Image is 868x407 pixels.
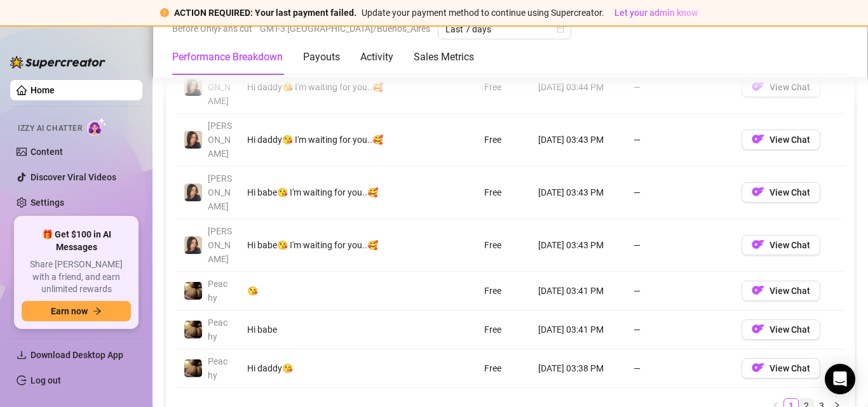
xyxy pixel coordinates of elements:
[208,317,227,342] span: Peachy
[770,286,810,296] span: View Chat
[477,61,531,114] td: Free
[742,84,820,95] a: OFView Chat
[614,8,698,18] span: Let your admin know
[742,77,820,97] button: OFView Chat
[247,238,409,252] div: Hi babe😘 I'm waiting for you..🥰
[10,56,105,69] img: logo-BBDzfeDw.svg
[770,363,810,373] span: View Chat
[260,19,430,38] span: GMT-3 [GEOGRAPHIC_DATA]/Buenos_Aires
[531,272,626,310] td: [DATE] 03:41 PM
[742,190,820,200] a: OFView Chat
[626,114,734,166] td: —
[87,117,107,136] img: AI Chatter
[31,172,116,182] a: Discover Viral Videos
[770,135,810,145] span: View Chat
[742,182,820,203] button: OFView Chat
[626,61,734,114] td: —
[247,185,409,199] div: Hi babe😘 I'm waiting for you..🥰
[247,323,409,337] div: Hi babe
[247,133,409,147] div: Hi daddy😘 I'm waiting for you..🥰
[18,123,82,135] span: Izzy AI Chatter
[362,8,604,18] span: Update your payment method to continue using Supercreator.
[31,375,61,385] a: Log out
[742,243,820,253] a: OFView Chat
[184,359,202,377] img: Peachy
[208,356,227,380] span: Peachy
[22,258,131,296] span: Share [PERSON_NAME] with a friend, and earn unlimited rewards
[184,282,202,300] img: Peachy
[752,238,764,251] img: OF
[742,137,820,147] a: OFView Chat
[51,306,88,316] span: Earn now
[626,219,734,272] td: —
[17,350,27,360] span: download
[531,219,626,272] td: [DATE] 03:43 PM
[531,166,626,219] td: [DATE] 03:43 PM
[184,78,202,96] img: Nina
[31,350,123,360] span: Download Desktop App
[247,284,409,298] div: 😘
[770,82,810,92] span: View Chat
[770,187,810,197] span: View Chat
[174,8,356,18] strong: ACTION REQUIRED: Your last payment failed.
[184,131,202,149] img: Nina
[531,61,626,114] td: [DATE] 03:44 PM
[22,229,131,253] span: 🎁 Get $100 in AI Messages
[531,310,626,349] td: [DATE] 03:41 PM
[626,166,734,219] td: —
[303,50,340,65] div: Payouts
[184,236,202,254] img: Nina
[184,183,202,201] img: Nina
[247,80,409,94] div: Hi daddy😘 I'm waiting for you..🥰
[742,288,820,298] a: OFView Chat
[742,235,820,255] button: OFView Chat
[531,349,626,388] td: [DATE] 03:38 PM
[742,358,820,378] button: OFView Chat
[477,349,531,388] td: Free
[208,121,232,159] span: [PERSON_NAME]
[626,272,734,310] td: —
[22,301,131,321] button: Earn nowarrow-right
[825,364,855,394] div: Open Intercom Messenger
[31,85,55,95] a: Home
[31,197,64,208] a: Settings
[477,166,531,219] td: Free
[93,307,102,316] span: arrow-right
[477,219,531,272] td: Free
[247,361,409,375] div: Hi daddy😘
[752,80,764,93] img: OF
[172,19,252,38] span: Before OnlyFans cut
[31,147,63,157] a: Content
[184,321,202,338] img: Peachy
[752,185,764,198] img: OF
[414,50,474,65] div: Sales Metrics
[172,50,283,65] div: Performance Breakdown
[609,5,703,20] button: Let your admin know
[742,366,820,376] a: OFView Chat
[445,20,564,39] span: Last 7 days
[477,114,531,166] td: Free
[752,133,764,145] img: OF
[626,349,734,388] td: —
[160,8,169,17] span: exclamation-circle
[626,310,734,349] td: —
[742,130,820,150] button: OFView Chat
[208,226,232,264] span: [PERSON_NAME]
[360,50,393,65] div: Activity
[557,25,564,33] span: calendar
[208,173,232,211] span: [PERSON_NAME]
[208,68,232,106] span: [PERSON_NAME]
[208,279,227,303] span: Peachy
[752,284,764,297] img: OF
[742,327,820,337] a: OFView Chat
[742,281,820,301] button: OFView Chat
[770,324,810,335] span: View Chat
[477,272,531,310] td: Free
[531,114,626,166] td: [DATE] 03:43 PM
[752,323,764,335] img: OF
[742,319,820,340] button: OFView Chat
[770,240,810,250] span: View Chat
[477,310,531,349] td: Free
[752,361,764,374] img: OF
